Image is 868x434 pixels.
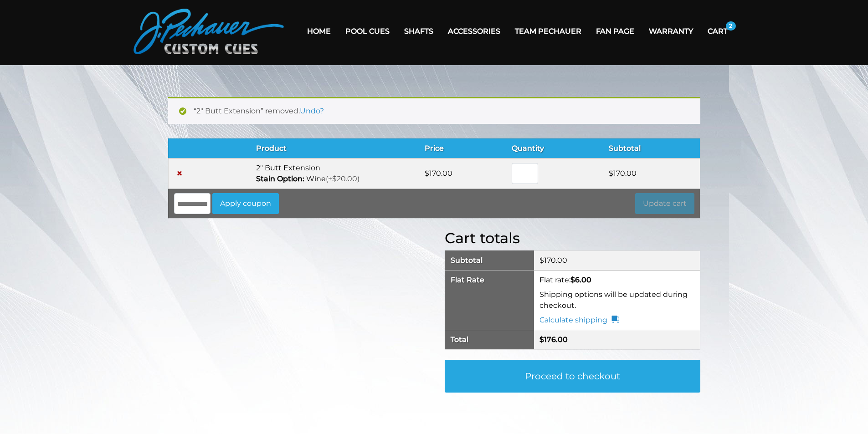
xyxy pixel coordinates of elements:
td: 2" Butt Extension [251,158,419,189]
a: Fan Page [589,20,642,43]
bdi: 170.00 [609,169,637,178]
h2: Cart totals [445,230,700,247]
th: Product [251,138,419,158]
a: Pool Cues [338,20,397,43]
a: Proceed to checkout [445,360,700,393]
a: Accessories [441,20,508,43]
p: Shipping options will be updated during checkout. [539,289,694,311]
span: $ [609,169,613,178]
p: Wine [256,174,414,184]
th: Subtotal [445,250,534,270]
span: $ [539,256,544,265]
span: $ [539,335,544,344]
bdi: 170.00 [539,256,567,265]
a: Undo? [300,107,324,115]
a: Warranty [642,20,700,43]
a: Home [300,20,338,43]
img: Pechauer Custom Cues [134,9,284,54]
th: Quantity [506,138,603,158]
th: Flat Rate [445,270,534,330]
a: Cart [700,20,735,43]
bdi: 176.00 [539,335,568,344]
th: Subtotal [603,138,700,158]
bdi: 6.00 [570,276,591,284]
button: Update cart [635,193,694,214]
th: Total [445,330,534,349]
a: Calculate shipping [539,315,619,326]
span: (+$20.00) [326,174,360,183]
label: Flat rate: [539,276,591,284]
a: Shafts [397,20,441,43]
dt: Stain Option: [256,174,304,184]
a: Remove 2" Butt Extension from cart [174,168,185,179]
span: $ [570,276,575,284]
a: Team Pechauer [508,20,589,43]
input: Product quantity [512,163,538,184]
span: $ [425,169,429,178]
button: Apply coupon [212,193,279,214]
div: “2" Butt Extension” removed. [168,97,700,124]
th: Price [419,138,506,158]
bdi: 170.00 [425,169,452,178]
